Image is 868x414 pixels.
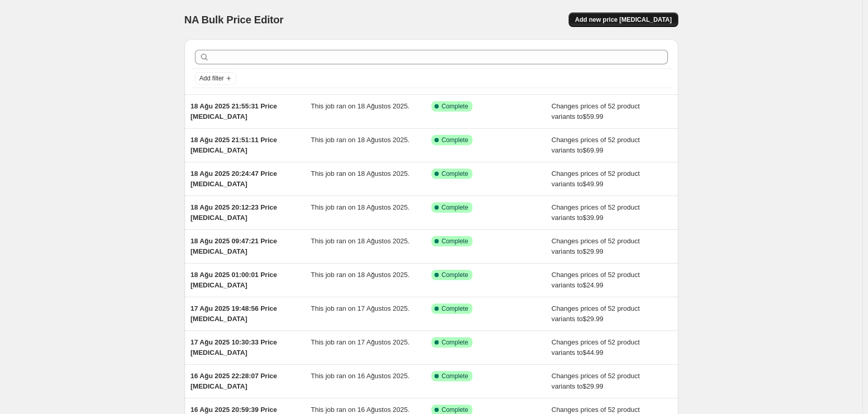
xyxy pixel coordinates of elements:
[551,305,640,323] span: Changes prices of 52 product variants to
[583,113,603,120] span: $59.99
[551,203,640,222] span: Changes prices of 52 product variants to
[583,146,603,154] span: $69.99
[191,170,277,188] span: 18 Ağu 2025 20:24:47 Price [MEDICAL_DATA]
[583,315,603,323] span: $29.99
[311,338,410,346] span: This job ran on 17 Ağustos 2025.
[191,203,277,222] span: 18 Ağu 2025 20:12:23 Price [MEDICAL_DATA]
[442,305,468,313] span: Complete
[583,180,603,188] span: $49.99
[191,305,277,323] span: 17 Ağu 2025 19:48:56 Price [MEDICAL_DATA]
[551,237,640,255] span: Changes prices of 52 product variants to
[442,170,468,178] span: Complete
[191,237,277,255] span: 18 Ağu 2025 09:47:21 Price [MEDICAL_DATA]
[442,372,468,380] span: Complete
[551,372,640,390] span: Changes prices of 52 product variants to
[569,12,678,27] button: Add new price [MEDICAL_DATA]
[191,102,277,120] span: 18 Ağu 2025 21:55:31 Price [MEDICAL_DATA]
[551,102,640,120] span: Changes prices of 52 product variants to
[583,214,603,222] span: $39.99
[551,338,640,356] span: Changes prices of 52 product variants to
[583,281,603,289] span: $24.99
[195,72,236,85] button: Add filter
[583,382,603,390] span: $29.99
[311,203,410,211] span: This job ran on 18 Ağustos 2025.
[191,372,277,390] span: 16 Ağu 2025 22:28:07 Price [MEDICAL_DATA]
[551,170,640,188] span: Changes prices of 52 product variants to
[442,136,468,144] span: Complete
[191,338,277,356] span: 17 Ağu 2025 10:30:33 Price [MEDICAL_DATA]
[442,338,468,347] span: Complete
[583,349,603,356] span: $44.99
[442,237,468,245] span: Complete
[311,170,410,177] span: This job ran on 18 Ağustos 2025.
[442,203,468,212] span: Complete
[185,14,284,25] span: NA Bulk Price Editor
[575,16,672,24] span: Add new price [MEDICAL_DATA]
[583,247,603,255] span: $29.99
[311,271,410,279] span: This job ran on 18 Ağustos 2025.
[200,74,224,82] span: Add filter
[191,136,277,154] span: 18 Ağu 2025 21:51:11 Price [MEDICAL_DATA]
[311,136,410,144] span: This job ran on 18 Ağustos 2025.
[191,271,277,289] span: 18 Ağu 2025 01:00:01 Price [MEDICAL_DATA]
[311,102,410,110] span: This job ran on 18 Ağustos 2025.
[551,271,640,289] span: Changes prices of 52 product variants to
[311,305,410,312] span: This job ran on 17 Ağustos 2025.
[442,102,468,111] span: Complete
[311,237,410,245] span: This job ran on 18 Ağustos 2025.
[551,136,640,154] span: Changes prices of 52 product variants to
[442,406,468,414] span: Complete
[442,271,468,279] span: Complete
[311,372,410,380] span: This job ran on 16 Ağustos 2025.
[311,406,410,413] span: This job ran on 16 Ağustos 2025.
